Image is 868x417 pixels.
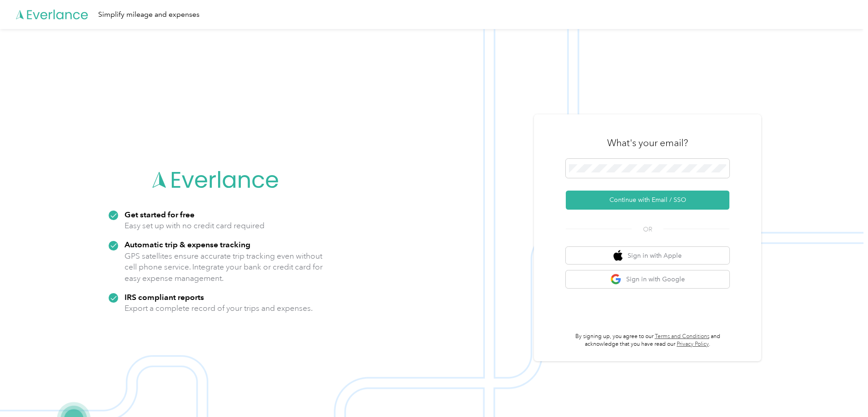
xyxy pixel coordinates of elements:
a: Terms and Conditions [655,333,709,340]
button: google logoSign in with Google [566,270,729,288]
img: google logo [610,274,622,285]
p: Easy set up with no credit card required [125,220,264,231]
strong: Automatic trip & expense tracking [125,240,250,249]
iframe: Everlance-gr Chat Button Frame [817,366,868,417]
div: Simplify mileage and expenses [98,9,200,20]
p: Export a complete record of your trips and expenses. [125,303,313,314]
button: Continue with Email / SSO [566,191,729,210]
h3: What's your email? [607,137,688,149]
a: Privacy Policy [677,341,709,348]
strong: IRS compliant reports [125,292,204,302]
img: apple logo [614,250,623,261]
span: OR [632,225,663,234]
p: GPS satellites ensure accurate trip tracking even without cell phone service. Integrate your bank... [125,250,323,284]
p: By signing up, you agree to our and acknowledge that you have read our . [566,333,729,348]
strong: Get started for free [125,210,195,219]
button: apple logoSign in with Apple [566,247,729,265]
